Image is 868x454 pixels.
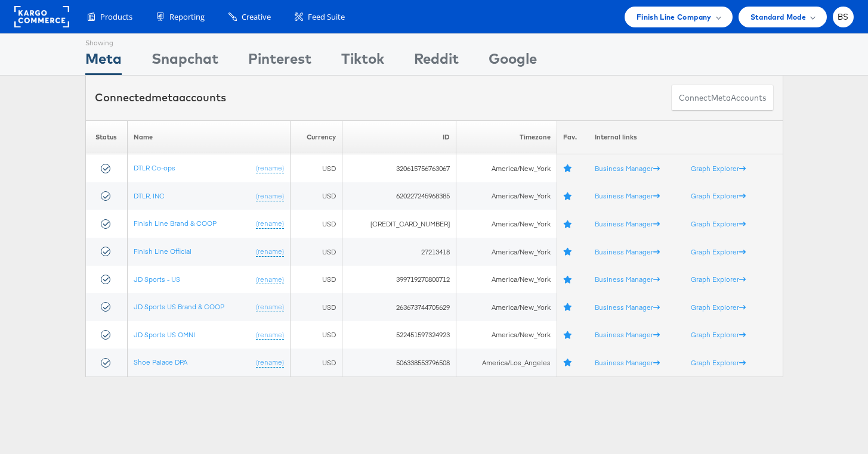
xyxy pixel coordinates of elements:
[342,154,456,182] td: 320615756763067
[85,48,122,75] div: Meta
[291,321,342,349] td: USD
[838,13,849,21] span: BS
[256,357,284,368] a: (rename)
[291,154,342,182] td: USD
[456,182,557,210] td: America/New_York
[456,321,557,349] td: America/New_York
[256,219,284,229] a: (rename)
[169,11,205,23] span: Reporting
[291,349,342,377] td: USD
[134,191,165,200] a: DTLR, INC
[256,191,284,201] a: (rename)
[152,48,218,75] div: Snapchat
[248,48,311,75] div: Pinterest
[691,358,746,367] a: Graph Explorer
[456,293,557,321] td: America/New_York
[691,302,746,311] a: Graph Explorer
[95,90,226,105] div: Connected accounts
[691,330,746,339] a: Graph Explorer
[342,266,456,294] td: 399719270800712
[291,266,342,294] td: USD
[342,349,456,377] td: 506338553796508
[256,163,284,173] a: (rename)
[85,34,122,48] div: Showing
[456,266,557,294] td: America/New_York
[134,247,191,256] a: Finish Line Official
[342,120,456,154] th: ID
[256,247,284,257] a: (rename)
[134,357,187,366] a: Shoe Palace DPA
[242,11,271,23] span: Creative
[595,302,660,311] a: Business Manager
[595,330,660,339] a: Business Manager
[342,293,456,321] td: 263673744705629
[291,120,342,154] th: Currency
[595,191,660,200] a: Business Manager
[595,275,660,284] a: Business Manager
[342,238,456,266] td: 27213418
[134,219,217,228] a: Finish Line Brand & COOP
[595,247,660,256] a: Business Manager
[595,164,660,173] a: Business Manager
[291,238,342,266] td: USD
[256,302,284,312] a: (rename)
[671,85,774,111] button: ConnectmetaAccounts
[134,274,180,283] a: JD Sports - US
[489,48,537,75] div: Google
[414,48,459,75] div: Reddit
[750,11,806,23] span: Standard Mode
[691,219,746,228] a: Graph Explorer
[691,247,746,256] a: Graph Explorer
[100,11,132,23] span: Products
[85,120,128,154] th: Status
[134,330,195,339] a: JD Sports US OMNI
[256,274,284,284] a: (rename)
[291,210,342,238] td: USD
[342,210,456,238] td: [CREDIT_CARD_NUMBER]
[691,164,746,173] a: Graph Explorer
[291,182,342,210] td: USD
[134,163,175,172] a: DTLR Co-ops
[291,293,342,321] td: USD
[456,120,557,154] th: Timezone
[595,219,660,228] a: Business Manager
[456,238,557,266] td: America/New_York
[256,330,284,340] a: (rename)
[342,182,456,210] td: 620227245968385
[456,154,557,182] td: America/New_York
[637,11,712,23] span: Finish Line Company
[341,48,384,75] div: Tiktok
[456,349,557,377] td: America/Los_Angeles
[134,302,224,311] a: JD Sports US Brand & COOP
[595,358,660,367] a: Business Manager
[308,11,345,23] span: Feed Suite
[456,210,557,238] td: America/New_York
[691,191,746,200] a: Graph Explorer
[128,120,291,154] th: Name
[342,321,456,349] td: 522451597324923
[711,92,731,104] span: meta
[152,91,179,104] span: meta
[691,275,746,284] a: Graph Explorer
